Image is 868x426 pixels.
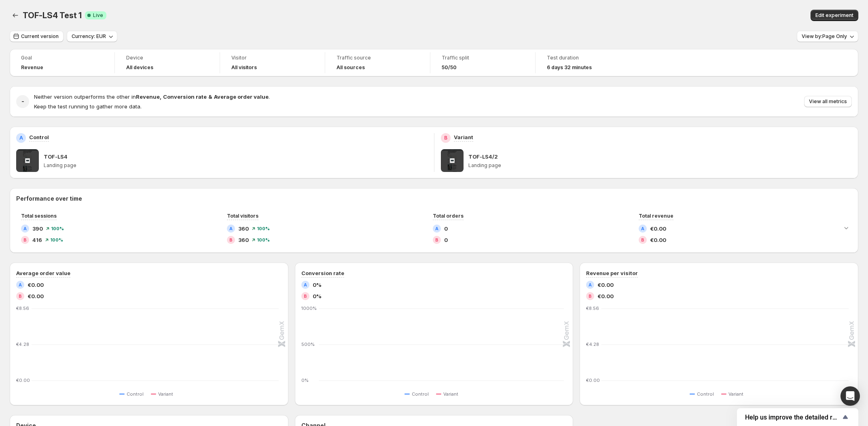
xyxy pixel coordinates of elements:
[151,389,176,399] button: Variant
[797,31,858,42] button: View by:Page Only
[214,93,269,100] strong: Average order value
[547,54,629,72] a: Test duration6 days 32 minutes
[404,389,432,399] button: Control
[23,226,27,231] h2: A
[313,281,322,289] span: 0%
[126,54,208,72] a: DeviceAll devices
[547,55,629,61] span: Test duration
[586,377,600,383] text: €0.00
[208,93,212,100] strong: &
[29,133,49,141] p: Control
[229,226,233,231] h2: A
[126,64,153,71] h4: All devices
[28,281,44,289] span: €0.00
[163,93,207,100] strong: Conversion rate
[304,294,307,299] h2: B
[231,54,313,72] a: VisitorAll visitors
[304,282,307,287] h2: A
[238,225,249,233] span: 360
[34,93,270,100] span: Neither version outperforms the other in .
[301,269,344,277] h3: Conversion rate
[119,389,147,399] button: Control
[67,31,117,42] button: Currency: EUR
[136,93,160,100] strong: Revenue
[442,54,524,72] a: Traffic split50/50
[34,103,142,110] span: Keep the test running to gather more data.
[51,226,64,231] span: 100 %
[93,12,103,19] span: Live
[442,55,524,61] span: Traffic split
[641,226,644,231] h2: A
[10,31,64,42] button: Current version
[231,64,257,71] h4: All visitors
[444,236,448,244] span: 0
[44,153,68,161] p: TOF-LS4
[231,55,313,61] span: Visitor
[586,341,599,347] text: €4.28
[160,93,161,100] strong: ,
[32,225,43,233] span: 390
[23,11,82,20] span: TOF-LS4 Test 1
[443,391,458,397] span: Variant
[433,213,464,219] span: Total orders
[238,236,249,244] span: 360
[337,54,419,72] a: Traffic sourceAll sources
[21,97,24,106] h2: -
[127,391,144,397] span: Control
[444,225,448,233] span: 0
[16,305,29,311] text: €8.56
[21,33,59,40] span: Current version
[72,33,106,40] span: Currency: EUR
[16,269,70,277] h3: Average order value
[227,213,258,219] span: Total visitors
[337,55,419,61] span: Traffic source
[19,282,22,287] h2: A
[10,10,21,21] button: Back
[50,237,63,242] span: 100 %
[21,64,43,71] span: Revenue
[229,237,233,242] h2: B
[468,162,852,169] p: Landing page
[301,305,317,311] text: 1000%
[811,10,858,21] button: Edit experiment
[441,149,464,172] img: TOF-LS4/2
[313,292,322,300] span: 0%
[435,237,438,242] h2: B
[840,386,860,406] div: Open Intercom Messenger
[690,389,717,399] button: Control
[44,162,428,169] p: Landing page
[728,391,743,397] span: Variant
[158,391,173,397] span: Variant
[697,391,714,397] span: Control
[809,98,847,105] span: View all metrics
[257,237,270,242] span: 100 %
[597,281,614,289] span: €0.00
[23,237,27,242] h2: B
[412,391,429,397] span: Control
[337,64,365,71] h4: All sources
[32,236,42,244] span: 416
[589,294,592,299] h2: B
[745,413,840,421] span: Help us improve the detailed report for A/B campaigns
[721,389,747,399] button: Variant
[804,96,852,107] button: View all metrics
[28,292,44,300] span: €0.00
[444,135,447,141] h2: B
[597,292,614,300] span: €0.00
[650,236,666,244] span: €0.00
[21,213,57,219] span: Total sessions
[16,149,39,172] img: TOF-LS4
[840,222,852,233] button: Expand chart
[589,282,592,287] h2: A
[19,135,23,141] h2: A
[639,213,673,219] span: Total revenue
[436,389,462,399] button: Variant
[21,54,103,72] a: GoalRevenue
[19,294,22,299] h2: B
[21,55,103,61] span: Goal
[435,226,438,231] h2: A
[641,237,644,242] h2: B
[815,12,853,19] span: Edit experiment
[547,64,592,71] span: 6 days 32 minutes
[16,341,29,347] text: €4.28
